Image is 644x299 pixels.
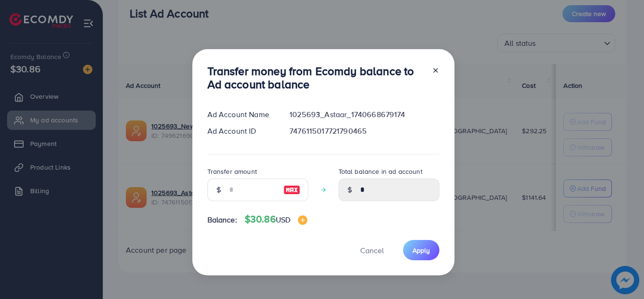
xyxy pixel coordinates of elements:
h4: $30.86 [245,214,307,225]
span: Apply [413,246,430,255]
img: image [283,184,300,196]
span: Cancel [360,245,384,256]
label: Total balance in ad account [339,167,422,176]
div: Ad Account ID [200,126,282,137]
button: Cancel [348,240,396,260]
div: 7476115017721790465 [282,126,446,137]
label: Transfer amount [207,167,257,176]
img: image [298,215,307,225]
div: Ad Account Name [200,109,282,120]
div: 1025693_Astaar_1740668679174 [282,109,446,120]
span: USD [276,214,290,225]
button: Apply [403,240,439,260]
span: Balance: [207,214,237,225]
h3: Transfer money from Ecomdy balance to Ad account balance [207,64,424,92]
